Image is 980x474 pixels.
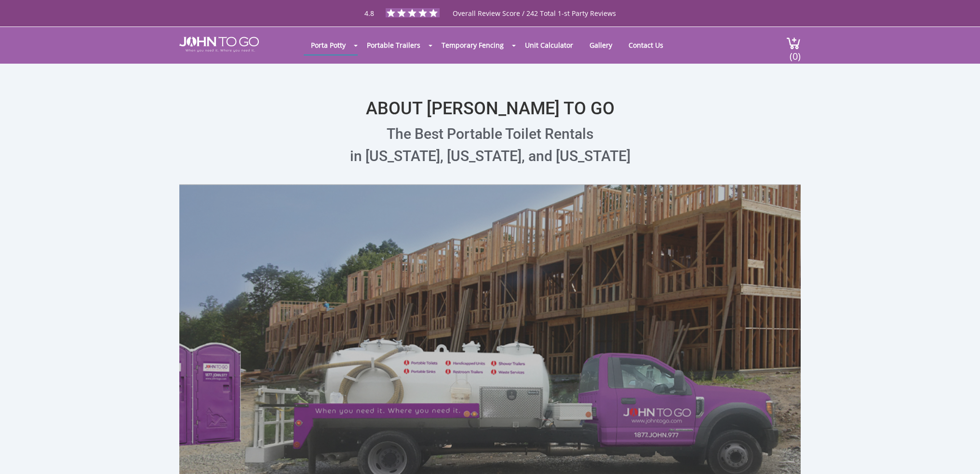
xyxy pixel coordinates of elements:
[179,37,259,52] img: JOHN to go
[179,73,801,119] h1: ABOUT [PERSON_NAME] TO GO
[621,36,671,54] a: Contact Us
[179,123,801,167] p: The Best Portable Toilet Rentals in [US_STATE], [US_STATE], and [US_STATE]
[582,36,619,54] a: Gallery
[518,36,580,54] a: Unit Calculator
[786,37,801,50] img: cart a
[304,36,353,54] a: Porta Potty
[434,36,511,54] a: Temporary Fencing
[789,42,801,63] span: (0)
[453,9,616,37] span: Overall Review Score / 242 Total 1-st Party Reviews
[364,9,374,18] span: 4.8
[360,36,428,54] a: Portable Trailers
